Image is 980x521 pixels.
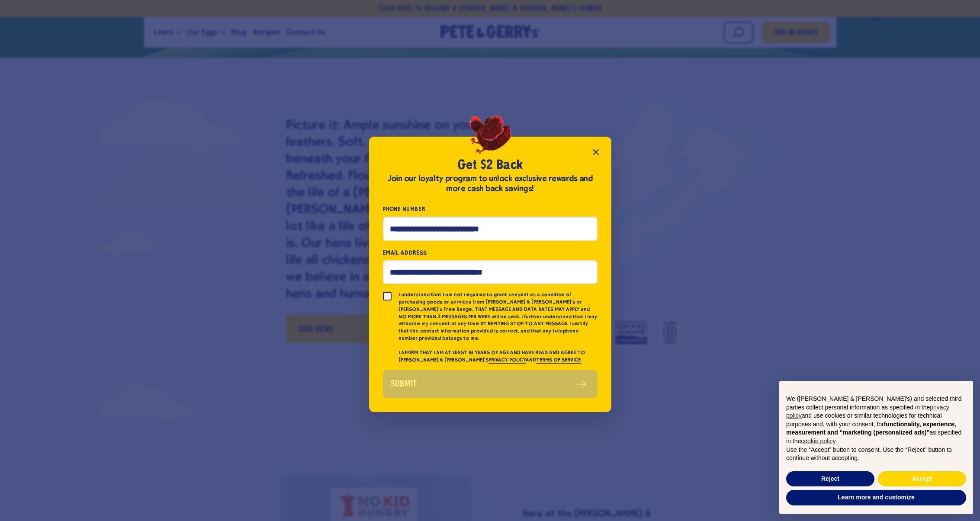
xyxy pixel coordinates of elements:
a: PRIVACY POLICY [488,357,526,364]
p: Use the “Accept” button to consent. Use the “Reject” button to continue without accepting. [786,446,966,463]
button: Submit [383,370,598,398]
a: TERMS OF SERVICE. [536,357,582,364]
input: I understand that I am not required to grant consent as a condition of purchasing goods or servic... [383,292,392,300]
button: Close popup [587,144,604,161]
button: Reject [786,471,874,487]
p: I AFFIRM THAT I AM AT LEAST 18 YEARS OF AGE AND HAVE READ AND AGREE TO [PERSON_NAME] & [PERSON_NA... [398,349,598,364]
div: Join our loyalty program to unlock exclusive rewards and more cash back savings! [383,174,598,194]
h2: Get $2 Back [383,157,598,174]
label: Email Address [383,248,598,258]
label: Phone Number [383,204,598,214]
p: We ([PERSON_NAME] & [PERSON_NAME]'s) and selected third parties collect personal information as s... [786,395,966,446]
button: Learn more and customize [786,490,966,505]
div: Notice [772,374,980,521]
a: cookie policy [801,438,835,444]
button: Accept [878,471,966,487]
p: I understand that I am not required to grant consent as a condition of purchasing goods or servic... [398,291,598,342]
